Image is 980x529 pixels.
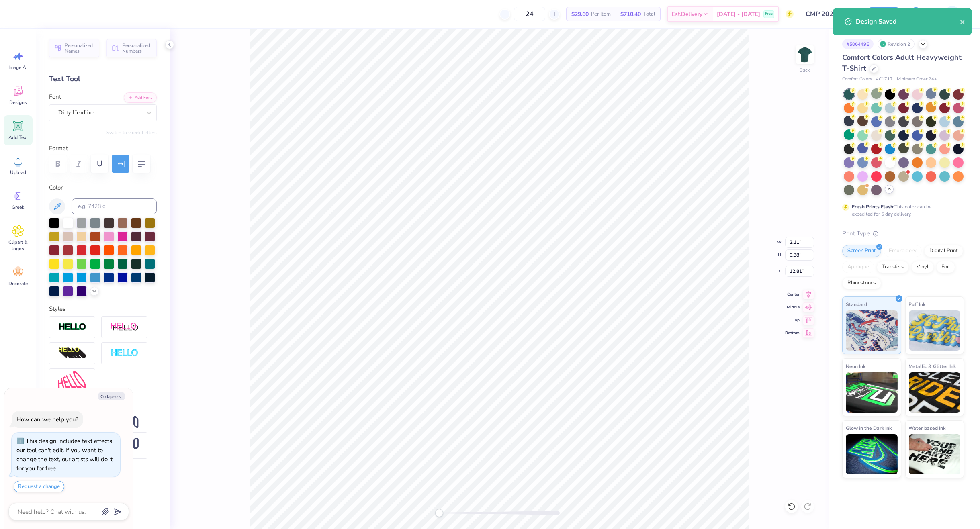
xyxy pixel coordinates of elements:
span: $29.60 [571,10,589,18]
label: Format [49,144,157,153]
div: Transfers [877,261,909,273]
span: Water based Ink [909,424,946,432]
label: Font [49,92,61,102]
img: Glow in the Dark Ink [846,434,898,474]
div: Foil [936,261,955,273]
button: Personalized Numbers [106,39,157,57]
img: Water based Ink [909,434,961,474]
span: Minimum Order: 24 + [897,76,937,83]
img: Negative Space [110,349,139,358]
img: Shadow [110,322,139,332]
img: Back [797,47,813,63]
div: Back [800,67,810,74]
span: Upload [10,169,26,176]
button: Add Font [124,92,157,103]
span: Comfort Colors [842,76,872,83]
img: Metallic & Glitter Ink [909,372,961,413]
button: Switch to Greek Letters [106,129,157,136]
span: [DATE] - [DATE] [717,10,760,18]
span: Neon Ink [846,362,865,370]
div: Vinyl [911,261,934,273]
span: Per Item [591,10,611,18]
span: Standard [846,300,867,308]
span: Clipart & logos [5,239,31,252]
div: Screen Print [842,245,881,257]
span: Total [643,10,655,18]
span: Image AI [9,64,28,71]
button: Request a change [14,481,64,492]
div: Digital Print [924,245,963,257]
label: Styles [49,304,65,314]
span: Greek [12,204,25,210]
div: Revision 2 [878,39,915,49]
span: $710.40 [620,10,641,18]
div: Text Tool [49,74,157,84]
label: Color [49,183,157,192]
span: Est. Delivery [672,10,702,18]
img: 3D Illusion [58,347,86,360]
span: Personalized Numbers [122,43,152,54]
button: Personalized Names [49,39,99,57]
span: Middle [785,304,800,310]
strong: Fresh Prints Flash: [852,204,894,210]
span: Center [785,291,800,298]
span: Add Text [8,134,28,141]
span: Free [765,11,773,17]
button: close [960,17,966,27]
img: Standard [846,310,898,351]
img: Free Distort [58,371,86,388]
div: This color can be expedited for 5 day delivery. [852,203,951,218]
img: Puff Ink [909,310,961,351]
div: # 506449E [842,39,874,49]
input: – – [514,7,545,21]
span: Puff Ink [909,300,926,308]
img: Zhor Junavee Antocan [944,6,960,22]
a: ZJ [933,6,964,22]
span: # C1717 [876,76,893,83]
span: Personalized Names [65,43,94,54]
div: Design Saved [856,17,960,27]
span: Top [785,317,800,323]
div: Embroidery [884,245,922,257]
div: Accessibility label [435,509,443,517]
button: Collapse [98,392,125,400]
span: Designs [9,99,27,106]
span: Decorate [8,280,28,287]
span: Bottom [785,330,800,336]
input: Untitled Design [800,6,859,22]
div: This design includes text effects our tool can't edit. If you want to change the text, our artist... [16,437,113,472]
span: Metallic & Glitter Ink [909,362,956,370]
span: Comfort Colors Adult Heavyweight T-Shirt [842,53,962,73]
div: Rhinestones [842,277,881,289]
img: Stroke [58,323,86,332]
input: e.g. 7428 c [72,198,157,214]
span: Glow in the Dark Ink [846,424,892,432]
div: How can we help you? [16,415,78,423]
img: Neon Ink [846,372,898,413]
div: Applique [842,261,874,273]
div: Print Type [842,229,964,238]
